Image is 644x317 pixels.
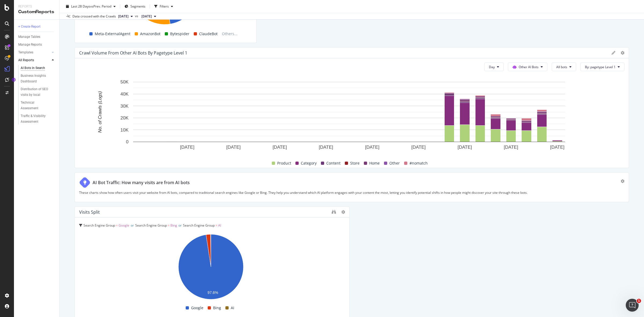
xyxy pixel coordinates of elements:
[191,305,203,311] span: Google
[116,13,135,20] button: [DATE]
[21,86,52,98] div: Distribution of SEO visits by local
[139,13,158,20] button: [DATE]
[83,223,115,228] span: Search Engine Group
[218,223,221,228] span: AI
[365,145,379,150] text: [DATE]
[508,63,547,71] button: Other AI Bots
[18,34,40,40] div: Manage Tables
[72,14,116,19] div: Data crossed with the Crawls
[18,24,41,30] div: + Create Report
[21,65,45,71] div: AI Bots in Search
[18,42,42,48] div: Manage Reports
[131,223,134,228] span: or
[21,100,56,111] a: Technical Assessment
[409,160,428,166] span: #nomatch
[79,50,187,56] div: Crawl Volume from Other AI Bots by pagetype Level 1
[489,65,495,69] span: Day
[170,31,189,37] span: Bytespider
[180,145,195,150] text: [DATE]
[484,63,504,71] button: Day
[64,2,118,11] button: Last 28 DaysvsPrev. Period
[213,305,221,311] span: Bing
[130,4,145,9] span: Segments
[79,209,100,215] div: Visits Split
[75,172,629,202] div: AI Bot Traffic: How many visits are from AI botsThese charts show how often users visit your webs...
[18,9,55,15] div: CustomReports
[21,100,50,111] div: Technical Assessment
[273,145,287,150] text: [DATE]
[350,160,360,166] span: Store
[550,145,565,150] text: [DATE]
[97,91,103,133] text: No. of Crawls (Logs)
[301,160,317,166] span: Category
[183,223,215,228] span: Search Engine Group
[120,127,129,133] text: 10K
[215,223,217,228] span: =
[458,145,472,150] text: [DATE]
[231,305,234,311] span: AI
[637,299,641,303] span: 1
[95,31,130,37] span: Meta-ExternalAgent
[519,65,539,69] span: Other AI Bots
[119,223,129,228] span: Google
[21,113,52,125] div: Traffic & Visibility Assessment
[18,24,56,30] a: + Create Report
[389,160,400,166] span: Other
[120,92,129,97] text: 40K
[18,50,50,55] a: Templates
[18,57,34,63] div: All Reports
[140,31,160,37] span: AmazonBot
[332,210,336,214] div: binoculars
[11,77,16,82] div: Tooltip anchor
[21,73,52,84] div: Business Insights Dashboard
[621,179,624,183] div: gear
[21,86,56,98] a: Distribution of SEO visits by local
[21,73,56,84] a: Business Insights Dashboard
[556,65,567,69] span: All bots
[120,116,129,121] text: 20K
[18,57,50,63] a: All Reports
[585,65,616,69] span: By: pagetype Level 1
[552,63,576,71] button: All bots
[141,14,152,19] span: 2025 Jul. 27th
[18,50,33,55] div: Templates
[178,223,182,228] span: or
[626,299,639,312] iframe: Intercom live chat
[504,145,518,150] text: [DATE]
[152,2,175,11] button: Filters
[120,104,129,109] text: 30K
[220,31,240,37] span: Others...
[18,42,56,48] a: Manage Reports
[79,190,624,195] p: These charts show how often users visit your website from AI bots, compared to traditional search...
[118,14,129,19] span: 2025 Aug. 24th
[277,160,291,166] span: Product
[21,113,56,125] a: Traffic & Visibility Assessment
[90,4,111,9] span: vs Prev. Period
[126,140,129,145] text: 0
[226,145,241,150] text: [DATE]
[18,4,55,9] div: Reports
[18,34,56,40] a: Manage Tables
[319,145,333,150] text: [DATE]
[168,223,170,228] span: =
[79,79,619,154] svg: A chart.
[207,291,218,295] text: 97.6%
[120,80,129,85] text: 50K
[135,223,167,228] span: Search Engine Group
[411,145,426,150] text: [DATE]
[21,65,56,71] a: AI Bots in Search
[71,4,90,9] span: Last 28 Days
[122,2,148,11] button: Segments
[580,63,624,71] button: By: pagetype Level 1
[369,160,380,166] span: Home
[93,180,190,186] div: AI Bot Traffic: How many visits are from AI bots
[326,160,341,166] span: Content
[160,4,169,9] div: Filters
[135,14,139,19] span: vs
[75,47,629,168] div: Crawl Volume from Other AI Bots by pagetype Level 1DayOther AI BotsAll botsBy: pagetype Level 1A ...
[116,223,118,228] span: =
[170,223,177,228] span: Bing
[79,231,342,304] svg: A chart.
